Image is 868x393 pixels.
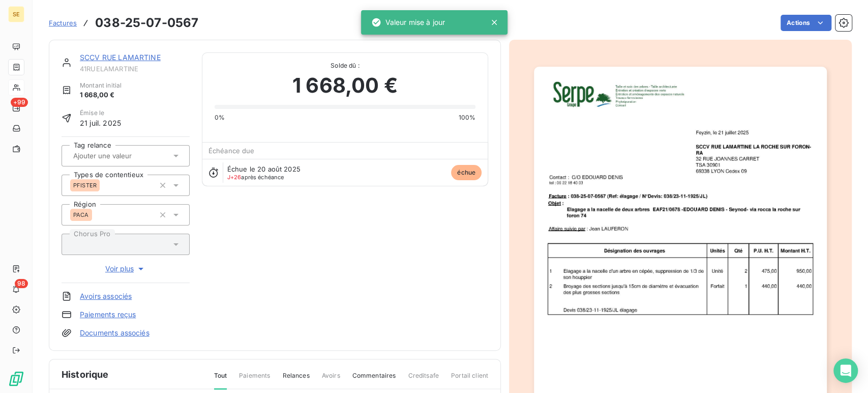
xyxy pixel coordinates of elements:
h3: 038-25-07-0567 [95,14,198,32]
span: Échue le 20 août 2025 [227,165,301,173]
span: Émise le [80,108,121,118]
span: PACA [73,212,89,218]
span: Factures [49,19,77,27]
span: Tout [214,371,227,389]
span: Échéance due [208,147,255,155]
span: Paiements [239,371,270,388]
a: Documents associés [80,328,149,338]
span: J+26 [227,174,242,181]
a: Factures [49,18,77,28]
img: Logo LeanPay [8,371,24,387]
span: Relances [282,371,309,388]
button: Voir plus [62,263,190,274]
span: +99 [11,98,28,107]
span: Avoirs [322,371,340,388]
span: Montant initial [80,81,122,90]
span: échue [451,165,482,180]
span: 1 668,00 € [80,90,122,100]
span: 100% [458,113,475,122]
span: PFISTER [73,182,97,188]
span: 1 668,00 € [292,70,398,101]
span: Solde dû : [215,61,475,70]
span: Creditsafe [408,371,439,388]
div: SE [8,6,24,22]
span: Portail client [451,371,488,388]
span: 98 [15,279,28,288]
button: Actions [781,15,831,31]
a: Avoirs associés [80,291,132,301]
a: SCCV RUE LAMARTINE [80,53,161,62]
span: 41RUELAMARTINE [80,65,190,73]
span: 0% [215,113,225,122]
span: 21 juil. 2025 [80,118,121,128]
span: Commentaires [352,371,396,388]
a: Paiements reçus [80,310,136,320]
span: Voir plus [105,264,146,274]
span: Historique [62,368,109,381]
div: Valeur mise à jour [371,13,445,32]
div: Open Intercom Messenger [833,358,858,383]
input: Ajouter une valeur [72,151,174,160]
span: après échéance [227,174,284,180]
